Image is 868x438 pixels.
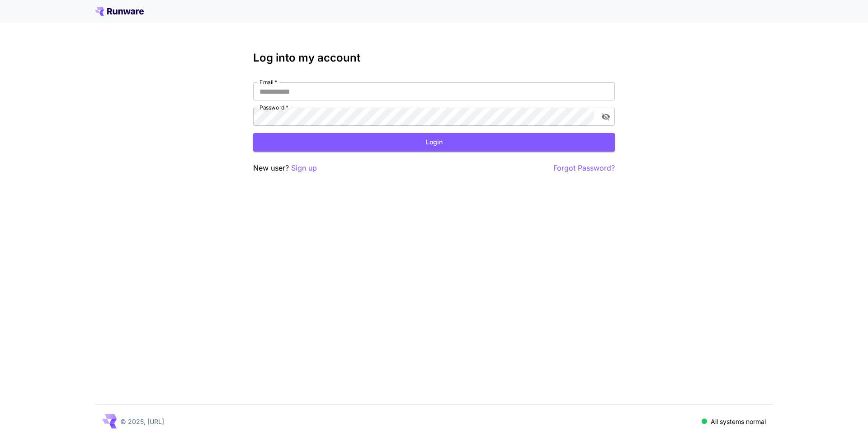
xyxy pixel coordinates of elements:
label: Email [259,78,277,86]
h3: Log into my account [253,52,615,64]
p: All systems normal [711,417,766,426]
p: © 2025, [URL] [120,417,164,426]
button: Sign up [291,162,317,174]
button: Forgot Password? [553,162,615,174]
button: toggle password visibility [598,109,614,125]
button: Login [253,133,615,152]
p: New user? [253,162,317,174]
label: Password [259,104,288,111]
